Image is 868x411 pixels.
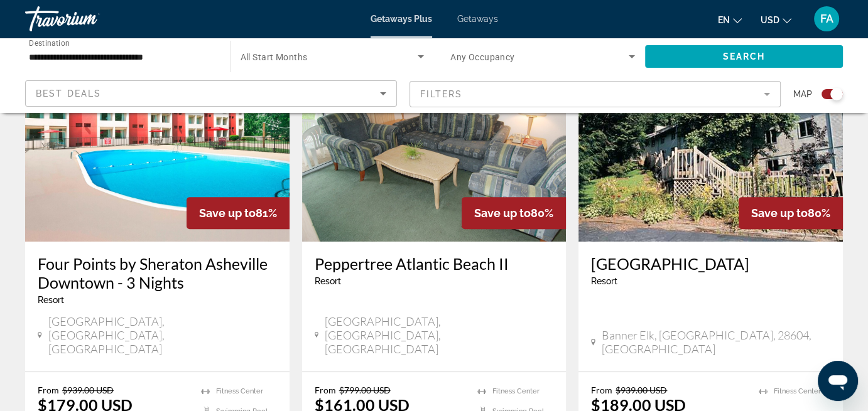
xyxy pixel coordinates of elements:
[616,385,667,395] span: $939.00 USD
[410,80,781,108] button: Filter
[645,45,844,68] button: Search
[302,41,567,242] img: C942I01X.jpg
[48,314,277,356] span: [GEOGRAPHIC_DATA], [GEOGRAPHIC_DATA], [GEOGRAPHIC_DATA]
[820,13,833,25] span: FA
[602,328,830,356] span: Banner Elk, [GEOGRAPHIC_DATA], 28604, [GEOGRAPHIC_DATA]
[450,52,515,62] span: Any Occupancy
[216,387,263,395] span: Fitness Center
[315,276,341,286] span: Resort
[591,276,617,286] span: Resort
[241,52,308,62] span: All Start Months
[325,314,553,356] span: [GEOGRAPHIC_DATA], [GEOGRAPHIC_DATA], [GEOGRAPHIC_DATA]
[62,385,114,395] span: $939.00 USD
[774,387,821,395] span: Fitness Center
[751,206,808,220] span: Save up to
[315,254,554,273] a: Peppertree Atlantic Beach II
[793,85,812,103] span: Map
[591,385,612,395] span: From
[761,15,779,25] span: USD
[457,14,498,24] a: Getaways
[462,197,566,229] div: 80%
[739,197,843,229] div: 80%
[722,51,765,61] span: Search
[25,3,151,35] a: Travorium
[199,206,256,220] span: Save up to
[761,11,791,29] button: Change currency
[187,197,290,229] div: 81%
[36,88,101,99] span: Best Deals
[36,86,386,101] mat-select: Sort by
[474,206,531,220] span: Save up to
[718,11,742,29] button: Change language
[38,254,277,292] a: Four Points by Sheraton Asheville Downtown - 3 Nights
[25,41,290,242] img: RQ61E01X.jpg
[339,385,391,395] span: $799.00 USD
[38,295,64,305] span: Resort
[315,385,336,395] span: From
[29,38,70,47] span: Destination
[810,6,843,32] button: User Menu
[818,361,858,401] iframe: Button to launch messaging window
[591,254,830,273] a: [GEOGRAPHIC_DATA]
[38,385,59,395] span: From
[578,41,843,242] img: ii_skl1.jpg
[371,14,432,24] a: Getaways Plus
[492,387,540,395] span: Fitness Center
[718,15,730,25] span: en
